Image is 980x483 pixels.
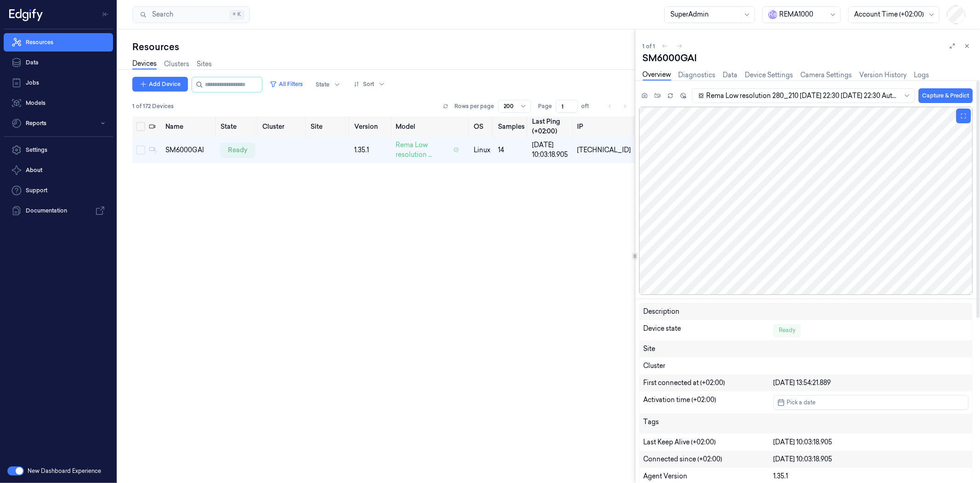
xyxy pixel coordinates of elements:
[532,140,570,160] div: [DATE] 10:03:18.905
[643,361,969,371] div: Cluster
[4,161,113,179] button: About
[494,116,528,137] th: Samples
[498,145,525,155] div: 14
[4,201,113,220] a: Documentation
[768,10,777,19] span: R e
[574,116,635,137] th: IP
[136,122,145,131] button: Select all
[604,100,631,113] nav: pagination
[4,114,113,132] button: Reports
[221,143,255,157] div: ready
[643,324,773,337] div: Device state
[164,59,189,69] a: Clusters
[392,116,470,137] th: Model
[396,140,450,160] span: Rema Low resolution ...
[643,471,773,481] div: Agent Version
[914,70,929,80] a: Logs
[162,116,217,137] th: Name
[745,70,793,80] a: Device Settings
[773,471,969,481] div: 1.35.1
[4,94,113,112] a: Models
[785,398,816,407] span: Pick a date
[132,77,188,92] button: Add Device
[132,6,250,23] button: Search⌘K
[643,437,773,447] div: Last Keep Alive (+02:00)
[148,10,173,19] span: Search
[307,116,351,137] th: Site
[643,307,773,316] div: Description
[723,70,738,80] a: Data
[643,417,773,430] div: Tags
[217,116,259,137] th: State
[266,77,306,92] button: All Filters
[351,116,392,137] th: Version
[643,70,671,80] a: Overview
[860,70,907,80] a: Version History
[801,70,852,80] a: Camera Settings
[773,378,969,388] div: [DATE] 13:54:21.889
[354,145,389,155] div: 1.35.1
[918,88,973,103] button: Capture & Predict
[643,454,773,464] div: Connected since (+02:00)
[4,33,113,52] a: Resources
[643,344,969,354] div: Site
[197,59,212,69] a: Sites
[538,102,552,110] span: Page
[578,145,631,155] div: [TECHNICAL_ID]
[136,145,145,155] button: Select row
[132,40,635,53] div: Resources
[643,42,656,50] span: 1 of 1
[4,141,113,159] a: Settings
[470,116,494,137] th: OS
[773,395,969,410] button: Pick a date
[773,454,969,464] div: [DATE] 10:03:18.905
[474,145,491,155] p: linux
[773,437,969,447] div: [DATE] 10:03:18.905
[643,395,773,410] div: Activation time (+02:00)
[773,324,801,337] div: Ready
[98,7,113,22] button: Toggle Navigation
[455,102,494,110] p: Rows per page
[132,59,157,69] a: Devices
[582,102,596,110] span: of 1
[4,53,113,72] a: Data
[4,74,113,92] a: Jobs
[643,52,973,64] div: SM6000GAI
[4,181,113,200] a: Support
[528,116,573,137] th: Last Ping (+02:00)
[643,378,773,388] div: First connected at (+02:00)
[259,116,307,137] th: Cluster
[165,145,213,155] div: SM6000GAI
[679,70,716,80] a: Diagnostics
[132,102,174,110] span: 1 of 172 Devices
